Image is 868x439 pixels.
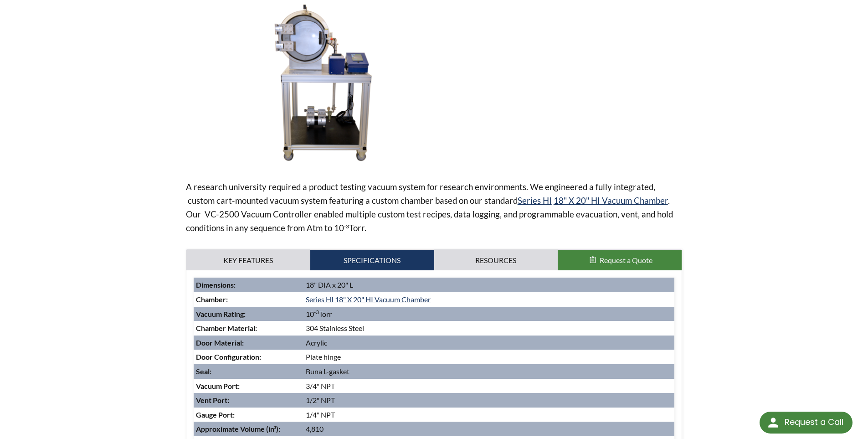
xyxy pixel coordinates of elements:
a: 18" X 20" HI Vacuum Chamber [554,195,668,206]
a: 18" X 20" HI Vacuum Chamber [335,295,431,304]
strong: Gauge Port [196,410,233,419]
a: Series HI [306,295,334,304]
strong: Dimensions [196,280,234,289]
td: : [194,364,303,379]
td: Buna L-gasket [303,364,675,379]
td: 304 Stainless Steel [303,321,675,336]
strong: Approximate Volume (in³) [196,424,278,433]
strong: Vent Port [196,396,227,404]
td: : [194,393,303,408]
td: : [194,350,303,364]
a: Specifications [310,250,434,271]
td: 18" DIA x 20" L [303,278,675,292]
a: Series HI [518,195,552,206]
div: Request a Call [760,412,853,434]
td: Plate hinge [303,350,675,364]
td: : [194,408,303,422]
td: : [194,379,303,393]
td: : [194,336,303,350]
div: Request a Call [785,412,843,433]
sup: -3 [314,309,319,315]
td: 4,810 [303,422,675,436]
td: : [194,278,303,292]
strong: Chamber [196,295,226,304]
strong: Vacuum Port [196,382,238,390]
strong: Vacuum Rating [196,310,244,318]
strong: Door Configuration [196,352,259,361]
a: Resources [434,250,558,271]
a: Key Features [186,250,310,271]
td: 3/4" NPT [303,379,675,393]
td: : [194,292,303,307]
img: round button [766,415,781,430]
img: Custom Industrial Vacuum System with Programmable Vacuum Controller [186,2,477,165]
strong: Seal [196,367,210,376]
td: : [194,321,303,336]
sup: -3 [344,223,349,230]
button: Request a Quote [558,250,682,271]
p: A research university required a product testing vacuum system for research environments. We engi... [186,180,683,235]
td: 10 Torr [303,307,675,321]
td: 1/2" NPT [303,393,675,408]
td: 1/4" NPT [303,408,675,422]
strong: Chamber Material [196,324,255,332]
td: : [194,422,303,436]
td: : [194,307,303,321]
span: Request a Quote [600,256,652,264]
strong: Door Material [196,338,242,347]
td: Acrylic [303,336,675,350]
